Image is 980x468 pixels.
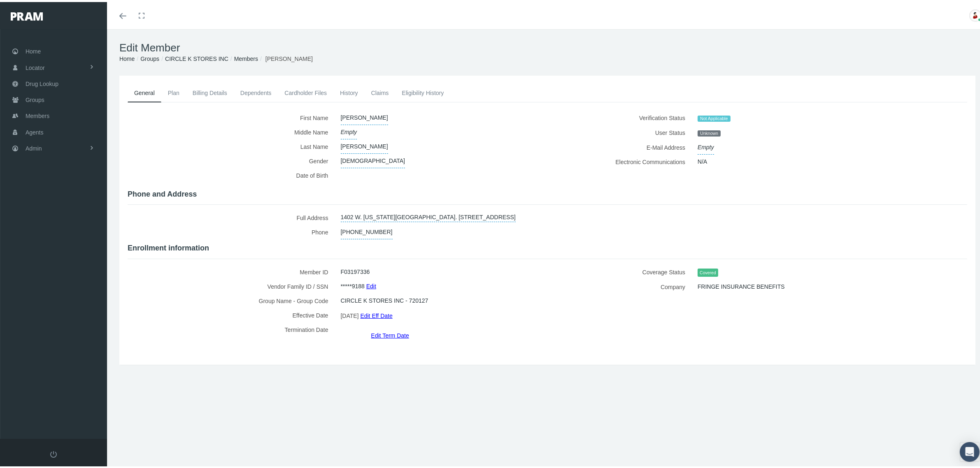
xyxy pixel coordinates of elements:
[698,153,707,167] span: N/A
[341,308,359,320] span: [DATE]
[128,209,335,223] label: Full Address
[341,137,388,152] span: [PERSON_NAME]
[395,82,450,100] a: Eligibility History
[333,82,365,100] a: History
[360,308,392,320] a: Edit Eff Date
[341,209,516,220] a: 1402 W. [US_STATE][GEOGRAPHIC_DATA]. [STREET_ADDRESS]
[698,266,718,275] span: Covered
[341,152,405,166] span: [DEMOGRAPHIC_DATA]
[26,90,44,106] span: Groups
[554,138,691,153] label: E-Mail Address
[26,123,44,138] span: Agents
[128,123,335,137] label: Middle Name
[265,53,313,60] span: [PERSON_NAME]
[128,242,967,251] h4: Enrollment information
[128,223,335,237] label: Phone
[341,123,357,137] span: Empty
[698,114,731,120] span: Not Applicable
[128,82,161,100] a: General
[128,263,335,277] label: Member ID
[698,138,714,153] span: Empty
[371,327,409,339] a: Edit Term Date
[366,278,376,290] a: Edit
[11,10,43,19] img: PRAM_20_x_78.png
[341,292,428,306] span: CIRCLE K STORES INC - 720127
[128,306,335,320] label: Effective Date
[119,39,975,52] h1: Edit Member
[278,82,333,100] a: Cardholder Files
[165,53,228,60] a: CIRCLE K STORES INC
[26,58,45,74] span: Locator
[554,263,691,278] label: Coverage Status
[234,82,278,100] a: Dependents
[128,292,335,306] label: Group Name - Group Code
[554,123,691,138] label: User Status
[128,277,335,292] label: Vendor Family ID / SSN
[554,278,691,292] label: Company
[341,109,388,123] span: [PERSON_NAME]
[128,320,335,338] label: Termination Date
[341,223,393,237] span: [PHONE_NUMBER]
[698,278,785,292] span: FRINGE INSURANCE BENEFITS
[161,82,186,100] a: Plan
[140,53,159,60] a: Groups
[128,188,967,197] h4: Phone and Address
[26,139,42,154] span: Admin
[128,152,335,166] label: Gender
[365,82,396,100] a: Claims
[698,128,721,135] span: Unknown
[234,53,258,60] a: Members
[26,42,41,57] span: Home
[26,106,49,122] span: Members
[119,53,135,60] a: Home
[26,74,58,90] span: Drug Lookup
[554,109,691,123] label: Verification Status
[128,109,335,123] label: First Name
[341,263,370,277] span: F03197336
[128,166,335,183] label: Date of Birth
[960,440,980,460] div: Open Intercom Messenger
[554,153,691,167] label: Electronic Communications
[128,137,335,152] label: Last Name
[186,82,234,100] a: Billing Details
